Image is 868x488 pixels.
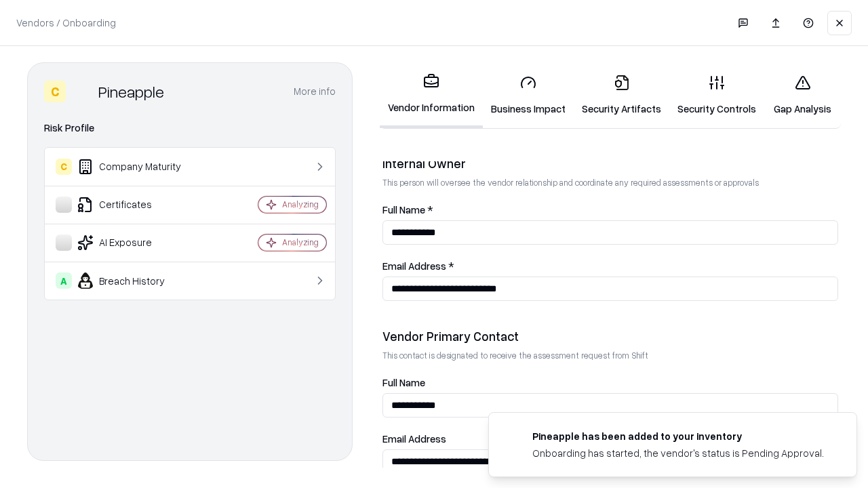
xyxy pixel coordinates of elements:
label: Full Name [382,378,838,388]
a: Business Impact [483,64,574,127]
a: Security Controls [669,64,764,127]
div: Analyzing [282,237,319,248]
div: Pineapple has been added to your inventory [532,429,824,443]
div: Onboarding has started, the vendor's status is Pending Approval. [532,446,824,460]
div: Certificates [56,197,218,213]
button: More info [294,79,336,104]
p: This person will oversee the vendor relationship and coordinate any required assessments or appro... [382,177,838,188]
label: Email Address [382,434,838,444]
p: Vendors / Onboarding [16,16,116,30]
a: Gap Analysis [764,64,841,127]
img: pineappleenergy.com [505,429,521,445]
label: Full Name * [382,205,838,215]
img: Pineapple [71,81,93,102]
div: AI Exposure [56,235,218,251]
a: Security Artifacts [574,64,669,127]
div: A [56,272,72,289]
label: Email Address * [382,261,838,271]
div: C [44,81,66,102]
div: Company Maturity [56,159,218,175]
div: Pineapple [98,81,164,102]
div: C [56,159,72,175]
a: Vendor Information [380,62,483,128]
div: Breach History [56,272,218,289]
p: This contact is designated to receive the assessment request from Shift [382,350,838,361]
div: Vendor Primary Contact [382,328,838,344]
div: Analyzing [282,199,319,210]
div: Internal Owner [382,155,838,171]
div: Risk Profile [44,120,336,136]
